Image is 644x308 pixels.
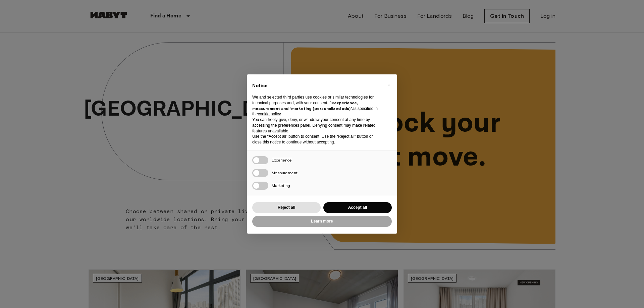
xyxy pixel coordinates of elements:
[258,112,281,116] a: cookie policy
[387,81,390,89] span: ×
[272,158,292,163] span: Experience
[272,183,290,188] span: Marketing
[252,100,358,111] strong: experience, measurement and “marketing (personalized ads)”
[323,202,392,213] button: Accept all
[252,216,392,227] button: Learn more
[252,95,381,117] p: We and selected third parties use cookies or similar technologies for technical purposes and, wit...
[252,134,381,145] p: Use the “Accept all” button to consent. Use the “Reject all” button or close this notice to conti...
[383,80,394,90] button: Close this notice
[252,117,381,134] p: You can freely give, deny, or withdraw your consent at any time by accessing the preferences pane...
[252,202,321,213] button: Reject all
[252,82,381,89] h2: Notice
[272,170,298,175] span: Measurement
